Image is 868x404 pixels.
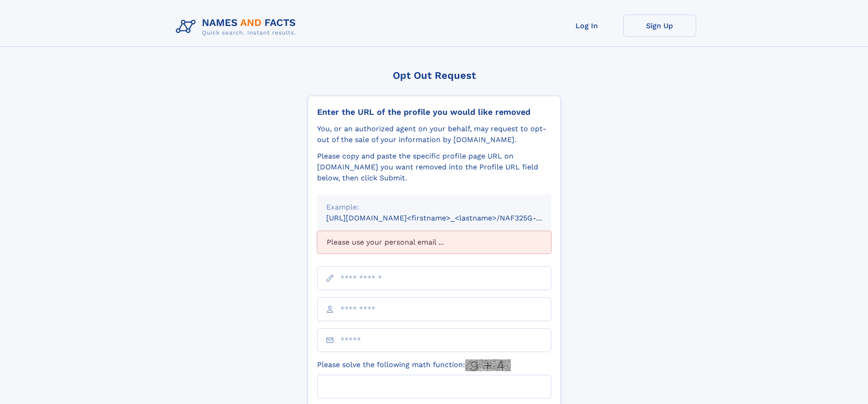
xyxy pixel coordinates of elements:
div: You, or an authorized agent on your behalf, may request to opt-out of the sale of your informatio... [317,123,551,145]
img: Logo Names and Facts [172,15,303,39]
div: Please use your personal email ... [317,231,551,254]
a: Sign Up [623,15,696,37]
div: Enter the URL of the profile you would like removed [317,107,551,117]
label: Please solve the following math function: [317,359,511,371]
div: Please copy and paste the specific profile page URL on [DOMAIN_NAME] you want removed into the Pr... [317,151,551,184]
a: Log In [550,15,623,37]
div: Example: [326,202,542,213]
small: [URL][DOMAIN_NAME]<firstname>_<lastname>/NAF325G-xxxxxxxx [326,214,569,222]
div: Opt Out Request [308,70,561,81]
